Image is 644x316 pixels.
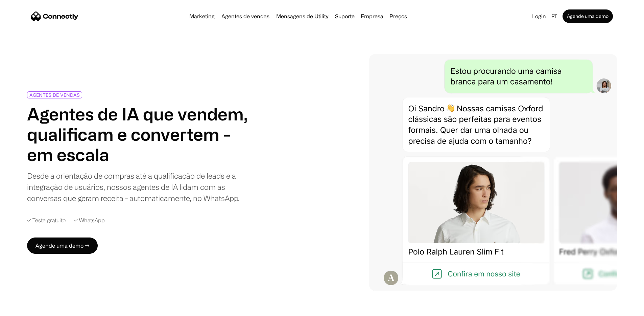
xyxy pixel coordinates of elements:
[549,12,561,21] div: pt
[529,12,549,21] a: Login
[361,12,383,21] div: Empresa
[563,9,613,23] a: Agende uma demo
[273,14,331,19] a: Mensagens de Utility
[27,238,98,254] a: Agende uma demo →
[7,303,41,314] aside: Language selected: Português (Brasil)
[359,12,385,21] div: Empresa
[27,104,249,165] h1: Agentes de IA que vendem, qualificam e convertem - em escala
[387,14,410,19] a: Preços
[29,92,80,97] div: AGENTES DE VENDAS
[31,11,78,21] a: home
[551,12,557,21] div: pt
[27,170,249,204] div: Desde a orientação de compras até a qualificação de leads e a integração de usuários, nossos agen...
[74,217,105,224] div: ✓ WhatsApp
[332,14,357,19] a: Suporte
[27,217,66,224] div: ✓ Teste gratuito
[14,304,41,314] ul: Language list
[219,14,272,19] a: Agentes de vendas
[187,14,217,19] a: Marketing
